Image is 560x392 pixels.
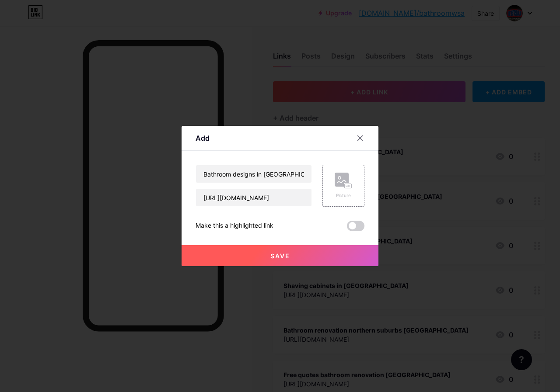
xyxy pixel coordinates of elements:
input: URL [196,189,311,206]
div: Add [196,133,210,143]
button: Save [182,245,378,266]
div: Make this a highlighted link [196,221,273,231]
input: Title [196,165,311,183]
span: Save [270,252,290,260]
div: Picture [335,192,352,199]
